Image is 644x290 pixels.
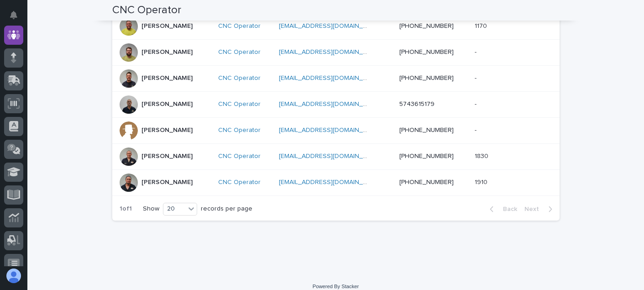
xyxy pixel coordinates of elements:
[475,21,489,30] p: 1170
[399,179,454,185] a: [PHONE_NUMBER]
[112,91,560,117] tr: [PERSON_NAME]CNC Operator [EMAIL_ADDRESS][DOMAIN_NAME] 5743615179--
[524,206,545,212] span: Next
[112,65,560,91] tr: [PERSON_NAME]CNC Operator [EMAIL_ADDRESS][DOMAIN_NAME] [PHONE_NUMBER]--
[218,100,261,108] a: CNC Operator
[475,47,478,56] p: -
[141,22,193,30] p: [PERSON_NAME]
[112,169,560,195] tr: [PERSON_NAME]CNC Operator [EMAIL_ADDRESS][DOMAIN_NAME] [PHONE_NUMBER]19101910
[399,101,435,107] a: 5743615179
[112,4,181,17] h2: CNC Operator
[497,206,517,212] span: Back
[112,117,560,143] tr: [PERSON_NAME]CNC Operator [EMAIL_ADDRESS][DOMAIN_NAME] [PHONE_NUMBER]--
[141,74,193,82] p: [PERSON_NAME]
[141,127,193,134] p: [PERSON_NAME]
[475,151,490,160] p: 1830
[141,100,193,108] p: [PERSON_NAME]
[279,153,382,159] a: [EMAIL_ADDRESS][DOMAIN_NAME]
[201,205,252,213] p: records per page
[279,75,382,81] a: [EMAIL_ADDRESS][DOMAIN_NAME]
[112,143,560,169] tr: [PERSON_NAME]CNC Operator [EMAIL_ADDRESS][DOMAIN_NAME] [PHONE_NUMBER]18301830
[4,266,23,285] button: users-avatar
[521,205,560,213] button: Next
[218,179,261,186] a: CNC Operator
[112,13,560,39] tr: [PERSON_NAME]CNC Operator [EMAIL_ADDRESS][DOMAIN_NAME] [PHONE_NUMBER]11701170
[218,48,261,56] a: CNC Operator
[279,101,382,107] a: [EMAIL_ADDRESS][DOMAIN_NAME]
[143,205,159,213] p: Show
[4,5,23,25] button: Notifications
[279,179,382,185] a: [EMAIL_ADDRESS][DOMAIN_NAME]
[218,153,261,160] a: CNC Operator
[475,99,478,108] p: -
[141,48,193,56] p: [PERSON_NAME]
[141,179,193,186] p: [PERSON_NAME]
[11,11,23,26] div: Notifications
[399,49,454,55] a: [PHONE_NUMBER]
[279,49,382,55] a: [EMAIL_ADDRESS][DOMAIN_NAME]
[218,22,261,30] a: CNC Operator
[218,74,261,82] a: CNC Operator
[112,198,139,220] p: 1 of 1
[399,75,454,81] a: [PHONE_NUMBER]
[141,153,193,160] p: [PERSON_NAME]
[279,127,382,133] a: [EMAIL_ADDRESS][DOMAIN_NAME]
[399,153,454,159] a: [PHONE_NUMBER]
[218,127,261,134] a: CNC Operator
[482,205,521,213] button: Back
[475,177,489,186] p: 1910
[475,125,478,134] p: -
[279,23,382,29] a: [EMAIL_ADDRESS][DOMAIN_NAME]
[163,204,185,214] div: 20
[399,23,454,29] a: [PHONE_NUMBER]
[399,127,454,133] a: [PHONE_NUMBER]
[475,73,478,82] p: -
[313,284,359,289] a: Powered By Stacker
[112,39,560,65] tr: [PERSON_NAME]CNC Operator [EMAIL_ADDRESS][DOMAIN_NAME] [PHONE_NUMBER]--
